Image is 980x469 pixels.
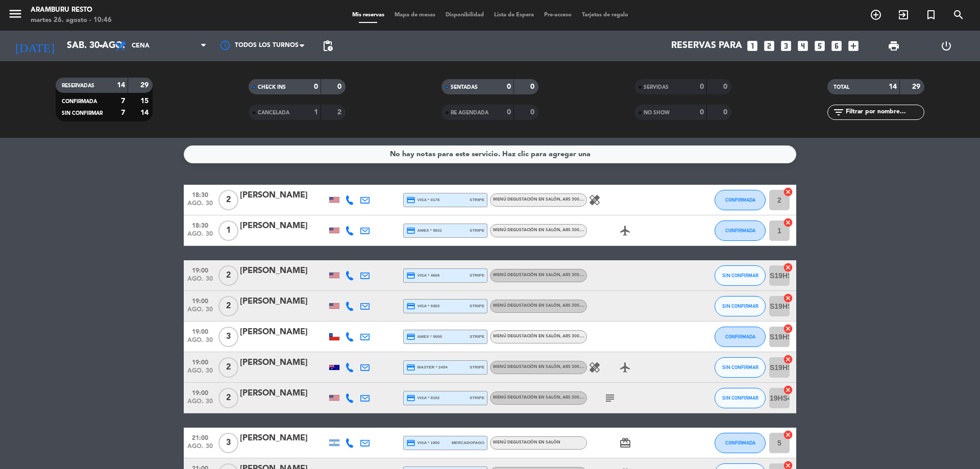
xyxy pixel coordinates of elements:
[560,228,588,232] span: , ARS 300.000
[140,109,151,116] strong: 14
[406,393,415,403] i: credit_card
[406,438,415,448] i: credit_card
[746,39,759,53] i: looks_one
[470,394,484,401] span: stripe
[493,365,588,369] span: Menú degustación en salón
[493,198,588,202] span: Menú degustación en salón
[725,440,755,446] span: CONFIRMADA
[406,393,439,403] span: visa * 8192
[8,6,23,21] i: menu
[763,39,776,53] i: looks_two
[440,12,489,18] span: Disponibilidad
[783,324,793,334] i: cancel
[470,272,484,279] span: stripe
[847,39,860,53] i: add_box
[870,9,882,21] i: add_circle_outline
[240,219,327,233] div: [PERSON_NAME]
[530,83,536,90] strong: 0
[187,386,213,398] span: 19:00
[406,363,415,372] i: credit_card
[830,39,843,53] i: looks_6
[834,85,849,90] span: TOTAL
[218,296,238,316] span: 2
[813,39,826,53] i: looks_5
[389,12,440,18] span: Mapa de mesas
[722,273,758,278] span: SIN CONFIRMAR
[889,83,897,90] strong: 14
[952,9,965,21] i: search
[187,219,213,231] span: 18:30
[897,9,910,21] i: exit_to_app
[470,364,484,371] span: stripe
[337,109,344,116] strong: 2
[920,31,972,61] div: LOG OUT
[723,109,729,116] strong: 0
[912,83,922,90] strong: 29
[240,326,327,339] div: [PERSON_NAME]
[218,220,238,241] span: 1
[218,357,238,378] span: 2
[406,195,415,205] i: credit_card
[62,83,94,88] span: RESERVADAS
[470,333,484,340] span: stripe
[493,304,588,308] span: Menú degustación en salón
[493,334,588,338] span: Menú degustación en salón
[715,265,766,286] button: SIN CONFIRMAR
[604,392,616,404] i: subject
[715,190,766,210] button: CONFIRMADA
[451,110,488,115] span: RE AGENDADA
[406,302,415,311] i: credit_card
[218,190,238,210] span: 2
[560,304,588,308] span: , ARS 300.000
[406,271,415,280] i: credit_card
[783,217,793,228] i: cancel
[314,109,318,116] strong: 1
[783,293,793,303] i: cancel
[140,97,151,105] strong: 15
[507,109,511,116] strong: 0
[493,228,588,232] span: Menú degustación en salón
[406,438,439,448] span: visa * 1900
[8,35,62,57] i: [DATE]
[723,83,729,90] strong: 0
[406,332,415,341] i: credit_card
[715,357,766,378] button: SIN CONFIRMAR
[493,273,588,277] span: Menú degustación en salón
[218,327,238,347] span: 3
[121,97,125,105] strong: 7
[240,387,327,400] div: [PERSON_NAME]
[722,303,758,309] span: SIN CONFIRMAR
[187,276,213,287] span: ago. 30
[489,12,539,18] span: Lista de Espera
[539,12,577,18] span: Pre-acceso
[322,40,334,52] span: pending_actions
[406,226,442,235] span: amex * 9831
[187,367,213,379] span: ago. 30
[783,262,793,273] i: cancel
[470,196,484,203] span: stripe
[218,388,238,408] span: 2
[187,306,213,318] span: ago. 30
[925,9,937,21] i: turned_in_not
[888,40,900,52] span: print
[95,40,107,52] i: arrow_drop_down
[406,195,439,205] span: visa * 0178
[62,99,97,104] span: CONFIRMADA
[406,302,439,311] span: visa * 9383
[845,107,924,118] input: Filtrar por nombre...
[390,149,591,160] div: No hay notas para este servicio. Haz clic para agregar una
[493,440,560,445] span: Menú degustación en salón
[187,294,213,306] span: 19:00
[470,227,484,234] span: stripe
[240,264,327,278] div: [PERSON_NAME]
[31,15,112,26] div: martes 26. agosto - 10:46
[240,295,327,308] div: [PERSON_NAME]
[715,388,766,408] button: SIN CONFIRMAR
[722,364,758,370] span: SIN CONFIRMAR
[187,231,213,242] span: ago. 30
[470,303,484,309] span: stripe
[619,225,631,237] i: airplanemode_active
[783,430,793,440] i: cancel
[451,85,478,90] span: SENTADAS
[140,82,151,89] strong: 29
